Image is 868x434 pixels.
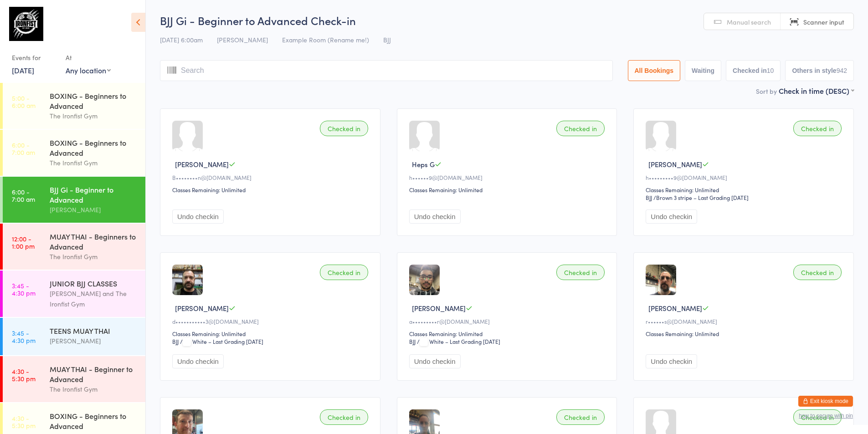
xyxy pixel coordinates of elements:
span: / White – Last Grading [DATE] [180,337,263,345]
div: [PERSON_NAME] [50,336,138,346]
div: Checked in [793,121,842,136]
span: [PERSON_NAME] [217,35,268,44]
time: 3:45 - 4:30 pm [12,282,36,296]
div: [PERSON_NAME] and The Ironfist Gym [50,288,138,309]
div: BJJ Gi - Beginner to Advanced [50,184,138,204]
div: MUAY THAI - Beginners to Advanced [50,231,138,251]
time: 5:00 - 6:00 am [12,94,36,109]
button: All Bookings [628,60,681,81]
div: Checked in [556,265,605,280]
time: 6:00 - 7:00 am [12,141,35,156]
a: 6:00 -7:00 amBJJ Gi - Beginner to Advanced[PERSON_NAME] [3,177,145,223]
button: Undo checkin [409,354,461,368]
div: BJJ [409,337,416,345]
div: 942 [837,67,847,74]
div: Classes Remaining: Unlimited [409,186,608,194]
div: Classes Remaining: Unlimited [409,330,608,337]
span: / Brown 3 stripe – Last Grading [DATE] [653,194,749,201]
div: MUAY THAI - Beginner to Advanced [50,364,138,384]
span: [PERSON_NAME] [175,303,229,313]
div: Checked in [793,265,842,280]
div: Classes Remaining: Unlimited [646,330,844,337]
div: BOXING - Beginners to Advanced [50,411,138,431]
span: [DATE] 6:00am [160,35,203,44]
time: 4:30 - 5:30 pm [12,414,36,429]
span: BJJ [383,35,391,44]
a: 3:45 -4:30 pmTEENS MUAY THAI[PERSON_NAME] [3,318,145,355]
div: [PERSON_NAME] [50,204,138,215]
a: 5:00 -6:00 amBOXING - Beginners to AdvancedThe Ironfist Gym [3,83,145,129]
button: Checked in10 [726,60,781,81]
img: The Ironfist Gym [9,7,43,41]
input: Search [160,60,613,81]
time: 4:30 - 5:30 pm [12,368,36,382]
div: h•••••••••9@[DOMAIN_NAME] [646,174,844,181]
a: 6:00 -7:00 amBOXING - Beginners to AdvancedThe Ironfist Gym [3,130,145,176]
div: Checked in [556,409,605,425]
button: Others in style942 [785,60,854,81]
div: Checked in [320,265,368,280]
time: 12:00 - 1:00 pm [12,235,35,250]
div: The Ironfist Gym [50,384,138,394]
div: BOXING - Beginners to Advanced [50,138,138,158]
button: Undo checkin [646,209,697,224]
a: 12:00 -1:00 pmMUAY THAI - Beginners to AdvancedThe Ironfist Gym [3,224,145,270]
button: Waiting [685,60,721,81]
img: image1685746445.png [646,265,676,295]
div: Checked in [320,121,368,136]
time: 3:45 - 4:30 pm [12,329,36,344]
div: At [66,50,111,65]
h2: BJJ Gi - Beginner to Advanced Check-in [160,13,854,28]
span: [PERSON_NAME] [648,303,702,313]
span: [PERSON_NAME] [648,159,702,169]
img: image1711315421.png [172,265,203,295]
a: 4:30 -5:30 pmMUAY THAI - Beginner to AdvancedThe Ironfist Gym [3,356,145,402]
div: BOXING - Beginners to Advanced [50,91,138,111]
div: TEENS MUAY THAI [50,326,138,336]
button: how to secure with pin [799,413,853,419]
div: d•••••••••••3@[DOMAIN_NAME] [172,317,371,325]
div: Any location [66,65,111,75]
img: image1711315592.png [409,265,440,295]
div: a•••••••••r@[DOMAIN_NAME] [409,317,608,325]
div: The Ironfist Gym [50,111,138,121]
time: 6:00 - 7:00 am [12,188,35,203]
a: [DATE] [12,65,34,75]
div: JUNIOR BJJ CLASSES [50,278,138,288]
div: Events for [12,50,56,65]
span: Manual search [727,17,771,26]
div: Checked in [793,409,842,425]
div: B••••••••n@[DOMAIN_NAME] [172,174,371,181]
span: [PERSON_NAME] [175,159,229,169]
div: BJJ [172,337,179,345]
button: Undo checkin [172,209,224,224]
div: Checked in [320,409,368,425]
div: The Ironfist Gym [50,158,138,168]
div: BJJ [646,194,652,201]
div: Classes Remaining: Unlimited [172,186,371,194]
label: Sort by [756,87,777,96]
div: 10 [767,67,774,74]
span: / White – Last Grading [DATE] [417,337,500,345]
span: Scanner input [803,17,844,26]
button: Undo checkin [172,354,224,368]
div: r••••••s@[DOMAIN_NAME] [646,317,844,325]
div: Checked in [556,121,605,136]
span: Example Room (Rename me!) [282,35,369,44]
div: h••••••9@[DOMAIN_NAME] [409,174,608,181]
button: Undo checkin [646,354,697,368]
div: Check in time (DESC) [779,86,854,96]
a: 3:45 -4:30 pmJUNIOR BJJ CLASSES[PERSON_NAME] and The Ironfist Gym [3,271,145,317]
div: Classes Remaining: Unlimited [646,186,844,194]
button: Undo checkin [409,209,461,224]
div: The Ironfist Gym [50,251,138,262]
span: Heps G [412,159,435,169]
button: Exit kiosk mode [798,396,853,407]
div: Classes Remaining: Unlimited [172,330,371,337]
span: [PERSON_NAME] [412,303,466,313]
